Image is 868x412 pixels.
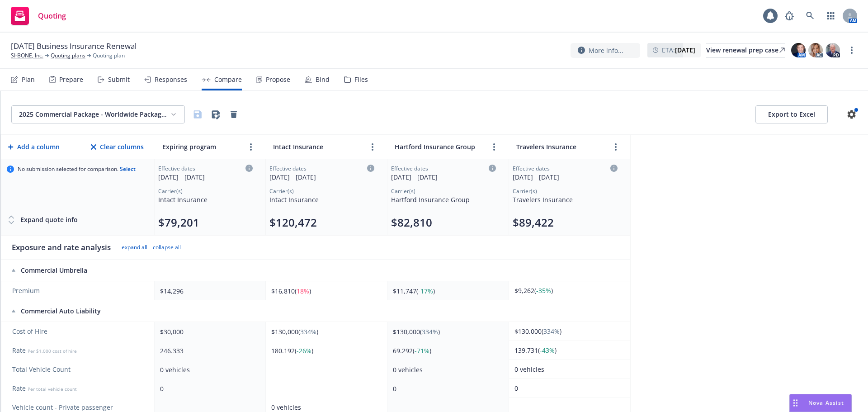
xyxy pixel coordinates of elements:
[108,76,130,83] div: Submit
[12,266,146,275] div: Commercial Umbrella
[422,327,438,336] span: 334%
[12,403,145,412] span: Vehicle count - Private passenger
[160,140,242,153] input: Expiring program
[391,195,496,204] div: Hartford Insurance Group
[269,187,374,195] div: Carrier(s)
[801,7,819,25] a: Search
[393,365,500,374] div: 0 vehicles
[269,165,374,182] div: Click to edit column carrier quote details
[514,365,621,374] div: 0 vehicles
[269,215,317,230] button: $120,472
[662,45,695,55] span: ETA :
[391,165,496,172] div: Effective dates
[489,142,500,152] a: more
[158,215,199,230] button: $79,201
[160,365,256,374] div: 0 vehicles
[297,287,309,295] span: 18%
[93,52,125,60] span: Quoting plan
[418,287,433,295] span: -17%
[354,76,368,83] div: Files
[89,138,146,156] button: Clear columns
[571,43,640,58] button: More info...
[158,165,253,172] div: Effective dates
[269,195,374,204] div: Intact Insurance
[271,140,363,153] input: Intact Insurance
[790,394,801,412] div: Drag to move
[514,346,557,355] span: 139.731 ( )
[12,365,145,374] span: Total Vehicle Count
[513,215,618,230] div: Total premium (click to edit billing info)
[7,211,78,229] button: Expand quote info
[12,384,145,393] span: Rate
[51,52,85,60] a: Quoting plans
[11,41,137,52] span: [DATE] Business Insurance Renewal
[675,46,695,54] strong: [DATE]
[38,12,66,19] span: Quoting
[6,138,61,156] button: Add a column
[300,327,316,336] span: 334%
[160,286,256,296] div: $14,296
[543,327,560,336] span: 334%
[18,166,136,173] span: No submission selected for comparison.
[392,140,485,153] input: Hartford Insurance Group
[12,327,145,336] span: Cost of Hire
[155,76,187,83] div: Responses
[245,142,256,152] a: more
[391,172,496,182] div: [DATE] - [DATE]
[158,187,253,195] div: Carrier(s)
[12,346,145,355] span: Rate
[514,327,561,336] span: $130,000 ( )
[160,327,256,336] div: $30,000
[846,45,857,56] a: more
[158,195,253,204] div: Intact Insurance
[12,286,145,295] span: Premium
[271,403,378,412] div: 0 vehicles
[791,43,806,57] img: photo
[514,286,553,295] span: $9,262 ( )
[316,76,330,83] div: Bind
[391,215,496,230] div: Total premium (click to edit billing info)
[513,165,618,182] div: Click to edit column carrier quote details
[514,140,607,153] input: Travelers Insurance
[536,286,551,295] span: -35%
[610,142,621,152] a: more
[160,346,256,355] div: 246.333
[214,76,242,83] div: Compare
[393,346,431,355] span: 69.292 ( )
[28,386,77,392] span: Per total vehicle count
[706,43,785,57] a: View renewal prep case
[59,76,83,83] div: Prepare
[19,110,166,119] div: 2025 Commercial Package - Worldwide Package Incl Auto & Umbrella
[269,215,374,230] div: Total premium (click to edit billing info)
[7,3,70,28] a: Quoting
[12,242,111,253] div: Exposure and rate analysis
[11,105,185,123] button: 2025 Commercial Package - Worldwide Package Incl Auto & Umbrella
[513,187,618,195] div: Carrier(s)
[755,105,828,123] button: Export to Excel
[297,346,311,355] span: -26%
[808,399,844,407] span: Nova Assist
[367,142,378,152] a: more
[266,76,290,83] div: Propose
[589,46,623,55] span: More info...
[391,165,496,182] div: Click to edit column carrier quote details
[153,244,181,251] button: collapse all
[12,307,146,316] div: Commercial Auto Liability
[22,76,35,83] div: Plan
[28,348,77,354] span: Per $1,000 cost of hire
[393,287,435,295] span: $11,747 ( )
[158,215,253,230] div: Total premium (click to edit billing info)
[393,384,500,393] div: 0
[271,346,313,355] span: 180.192 ( )
[514,384,621,393] div: 0
[826,43,840,57] img: photo
[271,287,311,295] span: $16,810 ( )
[122,244,147,251] button: expand all
[269,165,374,172] div: Effective dates
[160,384,256,393] div: 0
[391,187,496,195] div: Carrier(s)
[415,346,429,355] span: -71%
